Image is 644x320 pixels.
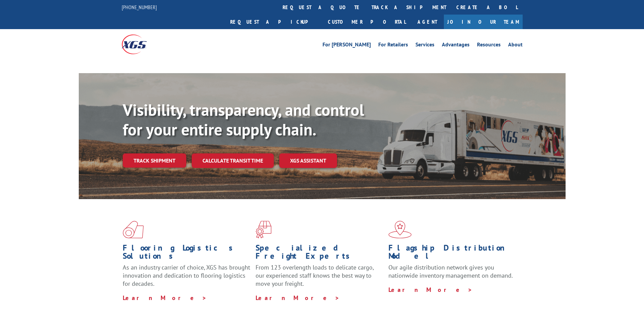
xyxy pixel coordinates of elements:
span: Our agile distribution network gives you nationwide inventory management on demand. [388,263,513,279]
h1: Flagship Distribution Model [388,244,516,263]
a: Request a pickup [225,15,323,29]
a: Agent [411,15,444,29]
a: Learn More > [123,294,207,302]
img: xgs-icon-focused-on-flooring-red [256,221,271,238]
a: About [508,42,523,49]
img: xgs-icon-flagship-distribution-model-red [388,221,412,238]
a: Customer Portal [323,15,411,29]
p: From 123 overlength loads to delicate cargo, our experienced staff knows the best way to move you... [256,263,383,294]
h1: Flooring Logistics Solutions [123,244,251,263]
a: Learn More > [256,294,340,302]
a: Learn More > [388,286,473,294]
img: xgs-icon-total-supply-chain-intelligence-red [123,221,144,238]
a: For [PERSON_NAME] [323,42,371,49]
a: Calculate transit time [192,153,274,168]
a: Track shipment [123,153,186,168]
a: Services [415,42,434,49]
span: As an industry carrier of choice, XGS has brought innovation and dedication to flooring logistics... [123,263,250,287]
h1: Specialized Freight Experts [256,244,383,263]
a: [PHONE_NUMBER] [122,4,157,10]
a: Advantages [442,42,470,49]
a: Join Our Team [444,15,523,29]
b: Visibility, transparency, and control for your entire supply chain. [123,99,364,140]
a: Resources [477,42,501,49]
a: XGS ASSISTANT [279,153,337,168]
a: For Retailers [378,42,408,49]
